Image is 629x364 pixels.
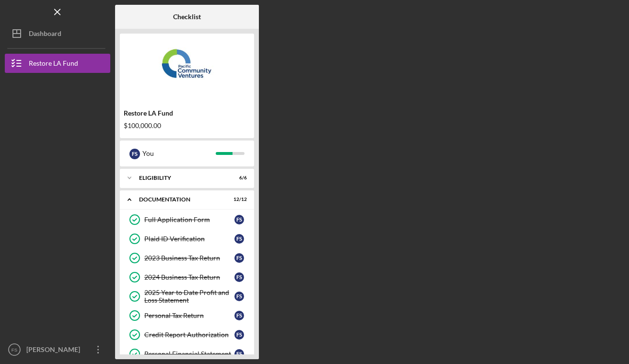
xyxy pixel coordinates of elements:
[125,325,249,344] a: Credit Report AuthorizationFS
[234,215,244,224] div: F S
[125,229,249,248] a: Plaid ID VerificationFS
[125,344,249,364] a: Personal Financial StatementFS
[142,145,216,162] div: You
[125,306,249,325] a: Personal Tax ReturnFS
[125,287,249,306] a: 2025 Year to Date Profit and Loss StatementFS
[120,38,254,96] img: Product logo
[5,24,110,43] button: Dashboard
[234,272,244,282] div: F S
[124,122,250,129] div: $100,000.00
[234,253,244,263] div: F S
[144,289,234,304] div: 2025 Year to Date Profit and Loss Statement
[5,340,110,359] button: FS[PERSON_NAME]
[144,331,234,339] div: Credit Report Authorization
[29,24,61,46] div: Dashboard
[144,312,234,319] div: Personal Tax Return
[139,197,223,202] div: Documentation
[173,13,201,21] b: Checklist
[29,54,78,75] div: Restore LA Fund
[5,54,110,73] button: Restore LA Fund
[234,234,244,244] div: F S
[230,197,247,202] div: 12 / 12
[12,347,17,352] text: FS
[125,248,249,268] a: 2023 Business Tax ReturnFS
[24,340,86,362] div: [PERSON_NAME]
[129,149,140,159] div: F S
[144,235,234,243] div: Plaid ID Verification
[125,210,249,229] a: Full Application FormFS
[234,311,244,320] div: F S
[144,216,234,223] div: Full Application Form
[144,350,234,358] div: Personal Financial Statement
[144,273,234,281] div: 2024 Business Tax Return
[234,330,244,340] div: F S
[230,175,247,181] div: 6 / 6
[234,292,244,301] div: F S
[125,268,249,287] a: 2024 Business Tax ReturnFS
[144,254,234,262] div: 2023 Business Tax Return
[234,349,244,359] div: F S
[139,175,223,181] div: Eligibility
[124,109,250,117] div: Restore LA Fund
